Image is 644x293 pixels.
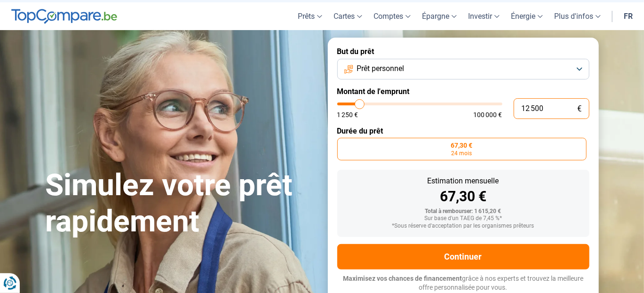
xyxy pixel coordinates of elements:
[505,2,549,30] a: Énergie
[368,2,416,30] a: Comptes
[292,2,328,30] a: Prêts
[343,275,462,282] span: Maximisez vos chances de financement
[451,142,473,149] span: 67,30 €
[337,127,589,135] label: Durée du prêt
[337,244,589,269] button: Continuer
[452,150,472,156] span: 24 mois
[462,2,505,30] a: Investir
[578,105,582,113] span: €
[345,223,582,230] div: *Sous réserve d'acceptation par les organismes prêteurs
[337,87,589,96] label: Montant de l'emprunt
[416,2,462,30] a: Épargne
[11,9,117,24] img: TopCompare
[549,2,606,30] a: Plus d'infos
[345,208,582,215] div: Total à rembourser: 1 615,20 €
[618,2,638,30] a: fr
[345,215,582,222] div: Sur base d'un TAEG de 7,45 %*
[345,190,582,204] div: 67,30 €
[357,63,405,74] span: Prêt personnel
[46,167,317,240] h1: Simulez votre prêt rapidement
[345,177,582,185] div: Estimation mensuelle
[337,274,589,293] p: grâce à nos experts et trouvez la meilleure offre personnalisée pour vous.
[337,111,358,118] span: 1 250 €
[337,59,589,79] button: Prêt personnel
[328,2,368,30] a: Cartes
[337,47,589,56] label: But du prêt
[474,111,502,118] span: 100 000 €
